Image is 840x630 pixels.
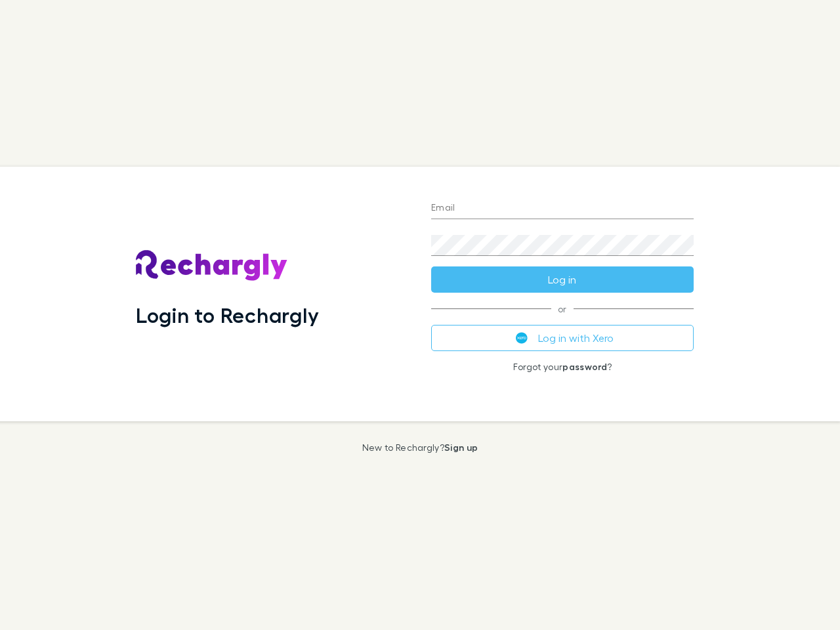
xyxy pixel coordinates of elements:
a: password [562,361,607,372]
button: Log in [431,266,694,293]
img: Xero's logo [516,332,528,344]
p: New to Rechargly? [362,442,478,453]
button: Log in with Xero [431,325,694,351]
h1: Login to Rechargly [136,303,319,327]
a: Sign up [444,442,478,453]
span: or [431,308,694,309]
img: Rechargly's Logo [136,250,288,282]
p: Forgot your ? [431,362,694,372]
